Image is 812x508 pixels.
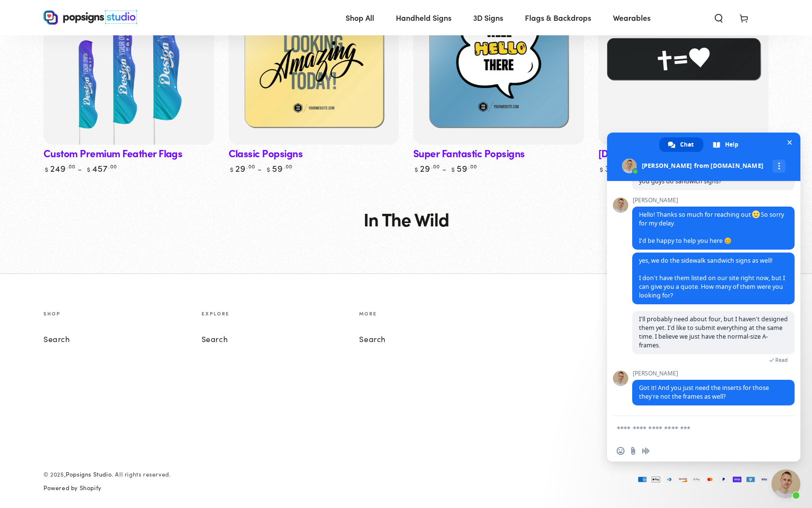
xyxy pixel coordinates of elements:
span: Chat [680,137,694,152]
a: Chat [659,137,703,152]
p: Explore [202,311,230,319]
a: 3D Signs [466,5,510,30]
span: Got it! And you just need the inserts for those they’re not the frames as well? [639,384,769,401]
span: Flags & Backdrops [525,11,591,25]
span: Read [775,357,788,363]
a: Flags & Backdrops [518,5,598,30]
span: Close chat [784,137,795,148]
a: Search [359,333,386,344]
summary: Explore [202,308,350,319]
a: Shop All [338,5,381,30]
a: Search [43,333,70,344]
span: Wearables [613,11,651,25]
span: [PERSON_NAME] [632,370,795,377]
a: Close chat [771,469,800,498]
span: I’ll probably need about four, but I haven’t designed them yet. I’d like to submit everything at ... [639,315,788,349]
span: Shop All [346,11,374,25]
span: Help [725,137,739,152]
textarea: Compose your message... [617,416,771,440]
summary: More [359,308,507,319]
a: Help [704,137,748,152]
img: Popsigns Studio [43,10,137,25]
span: 3D Signs [473,11,503,25]
span: Audio message [642,447,650,455]
h2: In The Wild [43,209,768,229]
a: Search [202,333,228,344]
span: yes, we do the sidewalk sandwich signs as well! I don’t have them listed on our site right now, b... [639,256,785,299]
p: More [359,311,377,319]
span: Hello! Thanks so much for reaching out So sorry for my delay. I'd be happy to help you here 😊 [639,210,784,245]
a: Powered by Shopify [43,484,101,492]
p: Shop [43,311,60,319]
span: Handheld Signs [396,11,451,25]
a: Popsigns Studio [66,470,112,478]
a: Wearables [606,5,658,30]
span: Insert an emoji [617,447,624,455]
small: © 2025, . All rights reserved. [43,467,406,481]
summary: Shop [43,308,192,319]
a: Handheld Signs [389,5,459,30]
summary: Search our site [706,7,731,28]
span: Send a file [629,447,637,455]
span: [PERSON_NAME] [632,197,795,204]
